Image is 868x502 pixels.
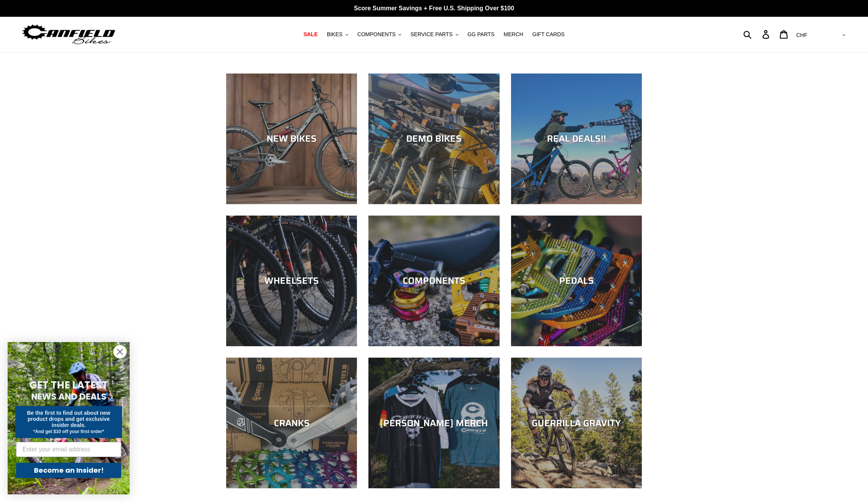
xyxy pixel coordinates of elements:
span: GET THE LATEST [29,378,108,392]
button: BIKES [323,29,352,40]
input: Search [747,26,767,43]
div: WHEELSETS [226,275,357,286]
a: GG PARTS [464,29,498,40]
span: GG PARTS [468,31,495,38]
a: REAL DEALS!! [511,74,642,204]
a: NEW BIKES [226,74,357,204]
span: MERCH [504,31,523,38]
span: *And get $10 off your first order* [33,429,104,434]
button: SERVICE PARTS [407,29,462,40]
button: Become an Insider! [16,463,121,478]
input: Enter your email address [16,442,121,457]
div: NEW BIKES [226,133,357,144]
span: COMPONENTS [357,31,395,38]
div: [PERSON_NAME] MERCH [368,417,499,428]
div: COMPONENTS [368,275,499,286]
span: GIFT CARDS [532,31,565,38]
a: [PERSON_NAME] MERCH [368,358,499,488]
a: DEMO BIKES [368,74,499,204]
span: BIKES [327,31,342,38]
div: PEDALS [511,275,642,286]
a: SALE [300,29,321,40]
div: CRANKS [226,417,357,428]
a: CRANKS [226,358,357,488]
div: DEMO BIKES [368,133,499,144]
button: Close dialog [113,345,127,358]
div: GUERRILLA GRAVITY [511,417,642,428]
button: COMPONENTS [354,29,405,40]
a: GUERRILLA GRAVITY [511,358,642,488]
span: SERVICE PARTS [410,31,452,38]
div: REAL DEALS!! [511,133,642,144]
img: Canfield Bikes [21,22,116,46]
span: Be the first to find out about new product drops and get exclusive insider deals. [27,410,111,428]
span: SALE [304,31,318,38]
span: NEWS AND DEALS [31,390,106,403]
a: WHEELSETS [226,216,357,346]
a: MERCH [500,29,527,40]
a: COMPONENTS [368,216,499,346]
a: GIFT CARDS [529,29,569,40]
a: PEDALS [511,216,642,346]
